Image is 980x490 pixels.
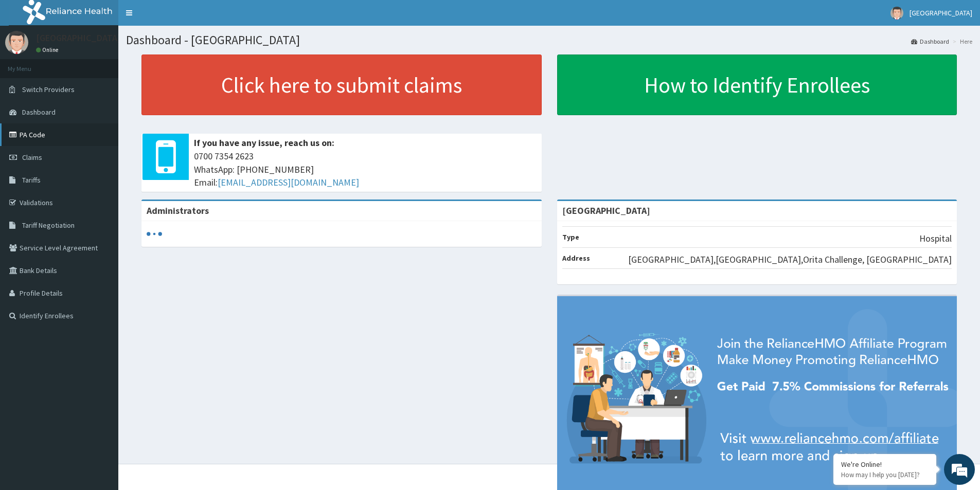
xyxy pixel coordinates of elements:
span: Tariff Negotiation [22,221,75,230]
li: Here [950,37,972,46]
span: Dashboard [22,107,56,117]
b: Type [562,232,579,242]
span: 0700 7354 2623 WhatsApp: [PHONE_NUMBER] Email: [194,150,537,189]
span: Tariffs [22,175,41,185]
span: [GEOGRAPHIC_DATA] [910,8,972,17]
svg: audio-loading [147,226,162,242]
a: Dashboard [911,37,949,46]
img: User Image [5,31,28,54]
p: [GEOGRAPHIC_DATA],[GEOGRAPHIC_DATA],Orita Challenge, [GEOGRAPHIC_DATA] [628,253,952,266]
img: User Image [890,7,903,20]
a: How to Identify Enrollees [557,55,957,115]
div: We're Online! [841,460,929,469]
h1: Dashboard - [GEOGRAPHIC_DATA] [126,33,972,47]
a: [EMAIL_ADDRESS][DOMAIN_NAME] [218,176,359,188]
p: [GEOGRAPHIC_DATA] [36,33,121,43]
strong: [GEOGRAPHIC_DATA] [562,205,650,216]
b: Administrators [147,205,209,216]
span: Claims [22,153,42,162]
p: How may I help you today? [841,470,929,479]
span: Switch Providers [22,85,75,94]
p: Hospital [919,232,952,245]
a: Click here to submit claims [141,55,542,115]
b: If you have any issue, reach us on: [194,137,334,149]
b: Address [562,253,590,263]
a: Online [36,46,61,53]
